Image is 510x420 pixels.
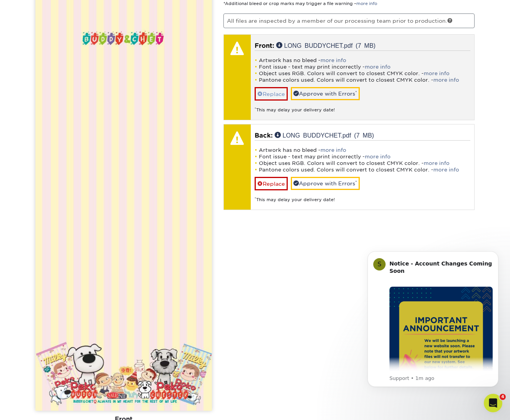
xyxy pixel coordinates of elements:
li: Pantone colors used. Colors will convert to closest CMYK color. - [255,77,471,83]
p: All files are inspected by a member of our processing team prior to production. [223,13,475,28]
small: *Additional bleed or crop marks may trigger a file warning – [223,1,377,6]
a: more info [365,64,391,70]
li: Font issue - text may print incorrectly - [255,64,471,70]
a: Replace [255,87,288,101]
li: Object uses RGB. Colors will convert to closest CMYK color. - [255,70,471,77]
li: Artwork has no bleed - [255,57,471,64]
span: Back: [255,132,273,139]
span: Front: [255,42,274,49]
a: more info [433,167,459,173]
a: more info [424,71,450,76]
a: Replace [255,177,288,190]
li: Pantone colors used. Colors will convert to closest CMYK color. - [255,166,471,173]
span: 4 [500,394,506,400]
a: more info [433,77,459,83]
a: LONG BUDDYCHET.pdf (7 MB) [276,42,376,48]
a: more info [356,1,377,6]
li: Artwork has no bleed - [255,147,471,153]
a: more info [365,154,391,160]
a: LONG BUDDYCHET.pdf (7 MB) [275,132,374,138]
a: Approve with Errors* [291,177,360,190]
a: more info [320,147,346,153]
div: This may delay your delivery date! [255,101,471,113]
iframe: Intercom notifications message [356,240,510,399]
a: Approve with Errors* [291,87,360,100]
li: Object uses RGB. Colors will convert to closest CMYK color. - [255,160,471,166]
iframe: Intercom live chat [484,394,502,412]
iframe: Google Customer Reviews [446,399,510,420]
div: This may delay your delivery date! [255,190,471,203]
a: more info [320,57,346,63]
a: more info [424,160,450,166]
li: Font issue - text may print incorrectly - [255,153,471,160]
